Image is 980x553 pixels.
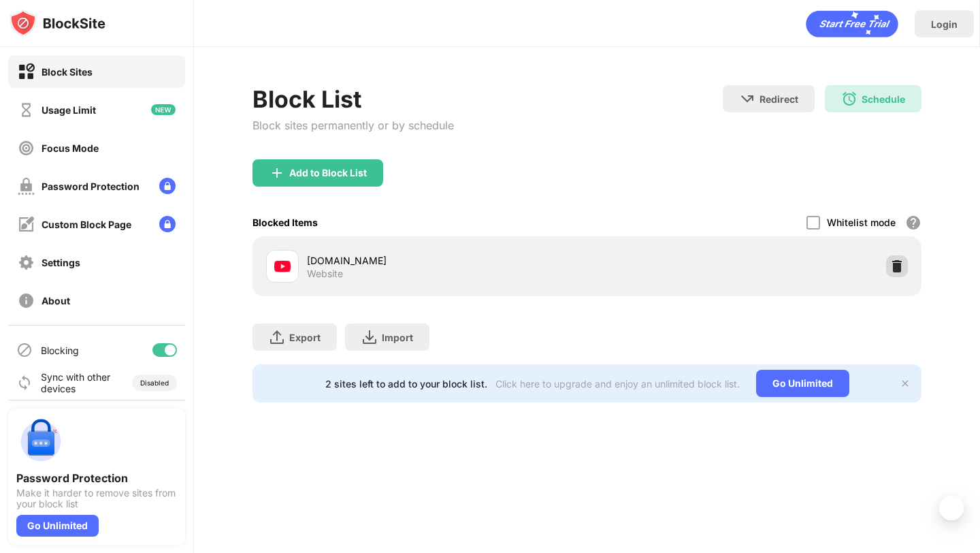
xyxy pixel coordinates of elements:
div: About [42,295,70,306]
div: [DOMAIN_NAME] [307,253,587,268]
img: sync-icon.svg [16,375,33,391]
img: about-off.svg [18,292,35,309]
img: time-usage-off.svg [18,101,35,118]
div: Block sites permanently or by schedule [252,118,454,132]
img: lock-menu.svg [159,178,176,194]
div: Password Protection [42,180,140,192]
img: x-button.svg [900,378,911,389]
div: Settings [42,257,80,268]
img: password-protection-off.svg [18,178,35,195]
div: Sync with other devices [41,371,111,394]
div: Whitelist mode [827,217,896,228]
img: settings-off.svg [18,254,35,271]
div: Redirect [759,93,798,105]
img: new-icon.svg [151,104,176,115]
div: Go Unlimited [756,370,849,397]
div: Focus Mode [42,142,99,154]
img: lock-menu.svg [159,216,176,232]
div: Blocked Items [252,217,318,228]
div: Usage Limit [42,104,96,116]
div: animation [806,10,898,37]
div: Click here to upgrade and enjoy an unlimited block list. [495,378,740,390]
div: 2 sites left to add to your block list. [325,378,487,390]
img: block-on.svg [18,63,35,80]
div: Import [382,332,413,343]
div: Password Protection [16,471,177,485]
div: Go Unlimited [16,515,99,537]
img: focus-off.svg [18,140,35,157]
div: Make it harder to remove sites from your block list [16,488,177,509]
div: Website [307,268,343,280]
div: Block List [252,85,454,113]
img: logo-blocksite.svg [10,10,105,37]
div: Disabled [140,379,169,387]
div: Add to Block List [289,168,367,178]
div: Blocking [41,345,79,356]
img: blocking-icon.svg [16,342,33,358]
img: customize-block-page-off.svg [18,216,35,233]
div: Block Sites [42,66,93,78]
div: Custom Block Page [42,219,131,230]
img: favicons [274,258,291,274]
div: Schedule [862,93,905,105]
div: Login [931,18,958,30]
div: Export [289,332,321,343]
img: push-password-protection.svg [16,417,65,466]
